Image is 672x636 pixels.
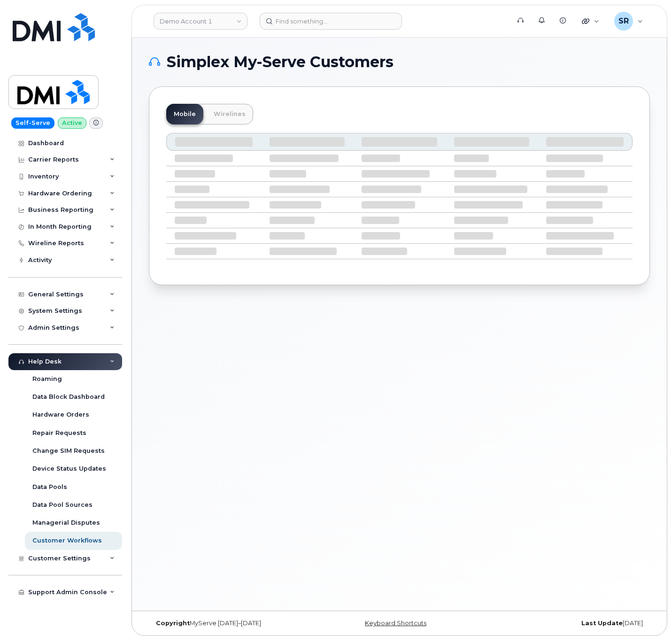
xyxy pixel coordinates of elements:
strong: Copyright [156,620,190,627]
strong: Last Update [581,620,623,627]
a: Wirelines [206,104,253,124]
a: Keyboard Shortcuts [365,620,426,627]
span: Simplex My-Serve Customers [167,55,394,69]
div: [DATE] [483,620,650,627]
div: MyServe [DATE]–[DATE] [149,620,316,627]
a: Mobile [166,104,203,124]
